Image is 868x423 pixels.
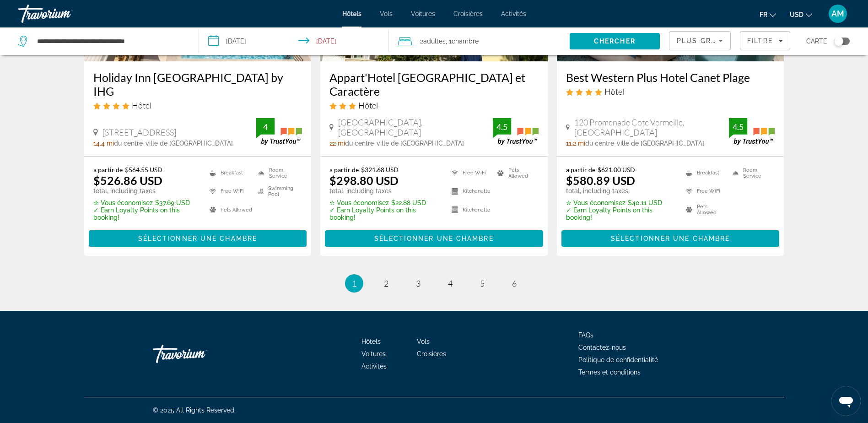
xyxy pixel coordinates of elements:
span: © 2025 All Rights Reserved. [153,407,236,414]
li: Free WiFi [681,184,728,198]
a: Voitures [361,350,386,358]
span: a partir de [566,166,595,174]
del: $621.00 USD [598,166,635,174]
img: TrustYou guest rating badge [493,118,539,145]
span: ✮ Vous économisez [329,199,389,206]
a: Contactez-nous [578,344,626,351]
a: Sélectionner une chambre [325,233,543,243]
li: Room Service [728,166,775,179]
span: a partir de [329,166,359,174]
a: Termes et conditions [578,369,641,376]
span: a partir de [93,166,123,174]
a: Best Western Plus Hotel Canet Plage [566,70,775,84]
span: 22 mi [329,140,345,147]
a: Appart'Hotel [GEOGRAPHIC_DATA] et Caractère [329,70,539,98]
ins: $580.89 USD [566,174,635,187]
span: Sélectionner une chambre [374,235,493,242]
button: Select check in and out date [199,27,389,55]
span: Hôtel [358,100,378,110]
a: Politique de confidentialité [578,356,658,363]
li: Room Service [253,166,302,179]
div: 3 star Hotel [329,100,539,110]
span: 1 [352,278,356,288]
li: Kitchenette [447,203,493,217]
button: Filters [740,31,790,50]
span: 6 [512,278,517,288]
li: Pets Allowed [493,166,539,179]
span: Hôtels [361,338,381,345]
span: USD [790,11,803,18]
p: $37.69 USD [93,199,198,206]
span: 120 Promenade Cote Vermeille, [GEOGRAPHIC_DATA] [574,117,729,137]
li: Kitchenette [447,184,493,198]
span: [STREET_ADDRESS] [102,127,176,137]
span: Adultes [423,38,446,45]
p: ✓ Earn Loyalty Points on this booking! [93,206,198,221]
p: total, including taxes [93,187,198,195]
span: Plus grandes économies [677,37,786,44]
a: Holiday Inn [GEOGRAPHIC_DATA] by IHG [93,70,302,98]
p: total, including taxes [566,187,674,195]
mat-select: Sort by [677,35,723,46]
ins: $526.86 USD [93,174,162,187]
button: Toggle map [827,37,850,45]
a: Activités [501,10,526,17]
span: [GEOGRAPHIC_DATA], [GEOGRAPHIC_DATA] [338,117,493,137]
button: Search [570,33,660,49]
div: 4.5 [729,121,747,132]
button: Sélectionner une chambre [89,230,307,247]
nav: Pagination [84,274,784,293]
span: 4 [448,278,453,288]
p: ✓ Earn Loyalty Points on this booking! [566,206,674,221]
span: ✮ Vous économisez [566,199,625,206]
span: Vols [417,338,430,345]
button: Travelers: 2 adults, 0 children [389,27,570,55]
span: Chambre [452,38,479,45]
span: Carte [806,35,827,48]
span: Chercher [594,38,636,45]
div: 4 [256,121,275,132]
iframe: Bouton de lancement de la fenêtre de messagerie [831,386,861,416]
button: Sélectionner une chambre [561,230,780,247]
a: FAQs [578,331,593,339]
a: Voitures [411,10,435,17]
span: du centre-ville de [GEOGRAPHIC_DATA] [345,140,464,147]
span: 11.2 mi [566,140,585,147]
span: AM [831,9,844,18]
div: 4 star Hotel [566,87,775,97]
del: $321.68 USD [361,166,399,174]
a: Hôtels [342,10,361,17]
button: Sélectionner une chambre [325,230,543,247]
div: 4.5 [493,121,511,132]
a: Activités [361,363,387,370]
p: $40.11 USD [566,199,674,206]
span: , 1 [446,35,479,48]
p: ✓ Earn Loyalty Points on this booking! [329,206,440,221]
li: Swimming Pool [253,184,302,198]
span: 2 [384,278,388,288]
div: 4 star Hotel [93,100,302,110]
ins: $298.80 USD [329,174,399,187]
input: Search hotel destination [36,34,185,48]
button: Change currency [790,8,812,21]
span: 2 [420,35,446,48]
a: Sélectionner une chambre [89,233,307,243]
p: total, including taxes [329,187,440,195]
img: TrustYou guest rating badge [256,118,302,145]
a: Vols [380,10,393,17]
li: Free WiFi [205,184,253,198]
span: Croisières [417,350,446,358]
a: Sélectionner une chambre [561,233,780,243]
span: ✮ Vous économisez [93,199,153,206]
span: 5 [480,278,485,288]
span: Sélectionner une chambre [611,235,730,242]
